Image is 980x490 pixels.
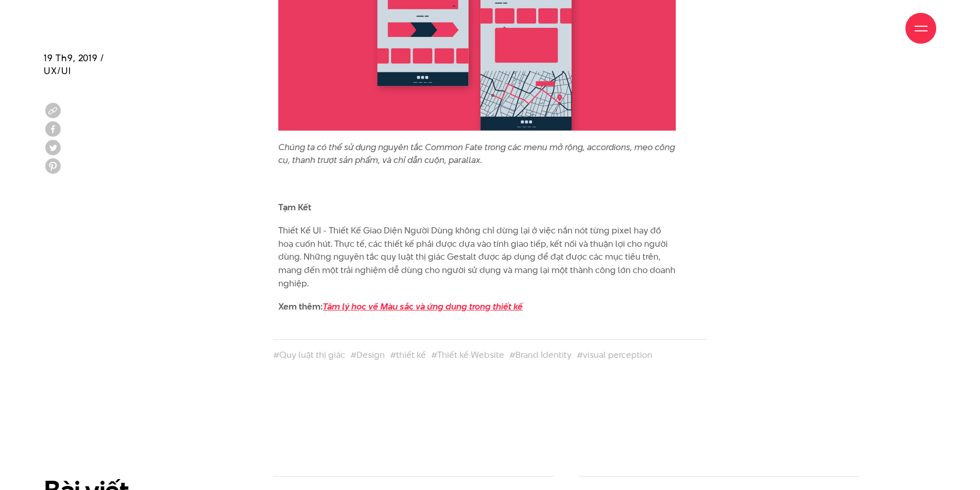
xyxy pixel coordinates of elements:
[278,201,311,213] b: Tạm Kết
[390,349,426,361] a: #thiết kế
[278,224,676,290] p: Thiết Kế UI - Thiết Kế Giao Diện Người Dùng không chỉ dừng lại ở việc nắn nót từng pixel hay đồ h...
[577,349,652,361] a: #visual perception
[278,300,523,313] strong: Xem thêm:
[44,51,104,77] span: 19 Th9, 2019 / UX/UI
[323,300,523,313] a: Tâm lý học về Màu sắc và ứng dụng trong thiết kế
[509,349,572,361] a: #Brand Identity
[273,349,345,361] a: #Quy luật thị giác
[431,349,504,361] a: #Thiết kế Website
[278,141,675,167] i: Chúng ta có thể sử dụng nguyên tắc Common Fate trong các menu mở rộng, accordions, mẹo công cụ, t...
[350,349,385,361] a: #Design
